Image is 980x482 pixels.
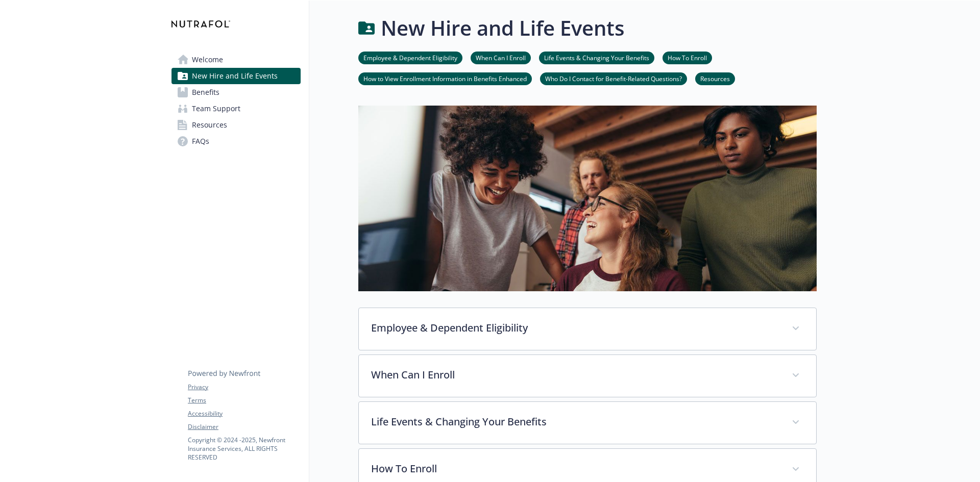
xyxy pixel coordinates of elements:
[371,367,779,383] p: When Can I Enroll
[188,383,300,392] a: Privacy
[188,422,300,432] a: Disclaimer
[371,461,779,476] p: How To Enroll
[540,73,687,83] a: Who Do I Contact for Benefit-Related Questions?
[371,320,779,336] p: Employee & Dependent Eligibility
[188,436,300,462] p: Copyright © 2024 - 2025 , Newfront Insurance Services, ALL RIGHTS RESERVED
[371,414,779,429] p: Life Events & Changing Your Benefits
[192,133,209,149] span: FAQs
[358,73,532,83] a: How to View Enrollment Information in Benefits Enhanced
[171,68,301,84] a: New Hire and Life Events
[188,409,300,418] a: Accessibility
[359,355,816,397] div: When Can I Enroll
[663,53,712,62] a: How To Enroll
[171,133,301,149] a: FAQs
[188,396,300,405] a: Terms
[539,53,654,62] a: Life Events & Changing Your Benefits
[695,73,735,83] a: Resources
[192,84,219,100] span: Benefits
[358,106,817,291] img: new hire page banner
[359,402,816,444] div: Life Events & Changing Your Benefits
[192,100,240,117] span: Team Support
[381,13,624,43] h1: New Hire and Life Events
[192,117,227,133] span: Resources
[171,100,301,117] a: Team Support
[192,68,278,84] span: New Hire and Life Events
[192,52,223,68] span: Welcome
[171,52,301,68] a: Welcome
[171,84,301,100] a: Benefits
[359,308,816,350] div: Employee & Dependent Eligibility
[358,53,462,62] a: Employee & Dependent Eligibility
[471,53,531,62] a: When Can I Enroll
[171,117,301,133] a: Resources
